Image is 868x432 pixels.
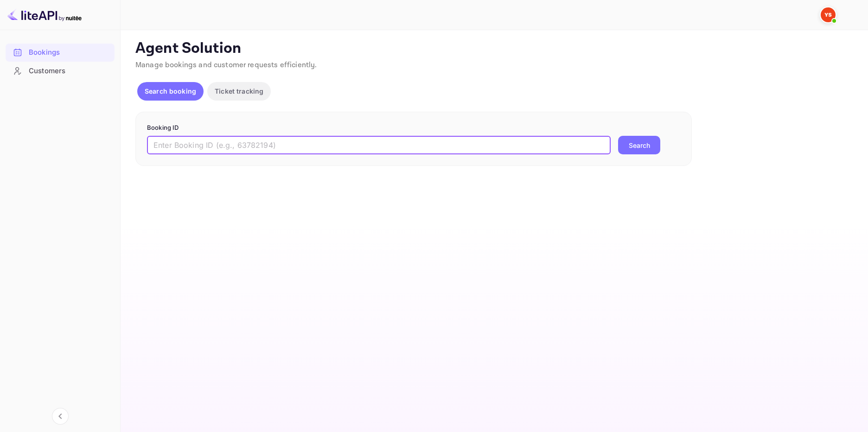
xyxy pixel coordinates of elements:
[215,86,263,96] p: Ticket tracking
[29,47,110,58] div: Bookings
[821,7,836,22] img: Yandex Support
[52,408,69,425] button: Collapse navigation
[145,86,196,96] p: Search booking
[147,123,680,133] p: Booking ID
[6,44,115,62] div: Bookings
[6,62,115,80] div: Customers
[7,7,82,22] img: LiteAPI logo
[135,60,317,70] span: Manage bookings and customer requests efficiently.
[135,39,851,58] p: Agent Solution
[618,136,660,154] button: Search
[6,44,115,61] a: Bookings
[6,62,115,79] a: Customers
[147,136,611,154] input: Enter Booking ID (e.g., 63782194)
[29,66,110,76] div: Customers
